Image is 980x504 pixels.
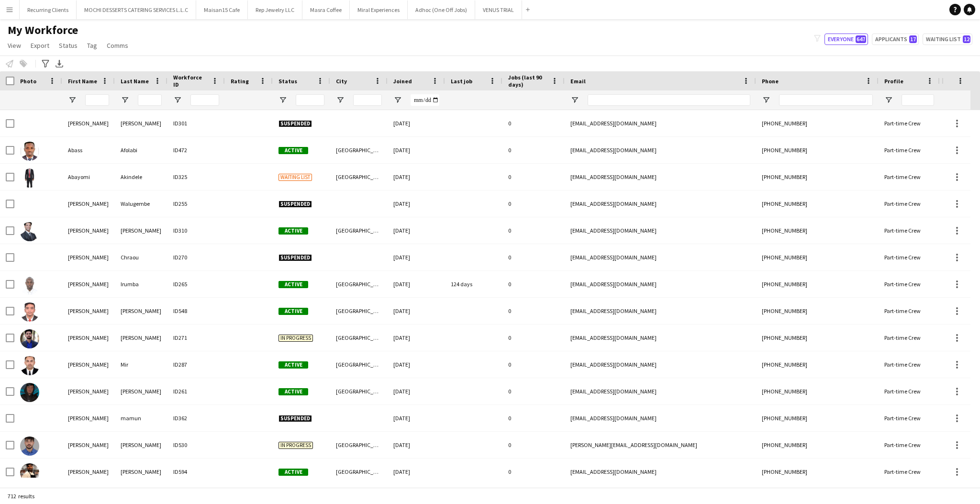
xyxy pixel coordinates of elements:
[884,78,903,85] span: Profile
[278,469,308,476] span: Active
[445,271,502,297] div: 124 days
[872,34,919,45] button: Applicants17
[502,190,565,217] div: 0
[756,137,879,163] div: [PHONE_NUMBER]
[502,217,565,244] div: 0
[330,271,388,297] div: [GEOGRAPHIC_DATA]
[167,405,225,431] div: ID362
[62,110,115,136] div: [PERSON_NAME]
[278,201,312,208] span: Suspended
[330,378,388,404] div: [GEOGRAPHIC_DATA]
[756,244,879,270] div: [PHONE_NUMBER]
[879,164,940,190] div: Part-time Crew
[20,383,39,402] img: Abdul Rahman
[8,41,21,50] span: View
[756,271,879,297] div: [PHONE_NUMBER]
[879,325,940,351] div: Part-time Crew
[588,94,750,106] input: Email Filter Input
[121,96,129,104] button: Open Filter Menu
[879,298,940,324] div: Part-time Crew
[502,459,565,485] div: 0
[502,271,565,297] div: 0
[103,39,132,52] a: Comms
[336,78,347,85] span: City
[330,459,388,485] div: [GEOGRAPHIC_DATA]
[62,432,115,458] div: [PERSON_NAME]
[502,164,565,190] div: 0
[173,96,182,104] button: Open Filter Menu
[502,405,565,431] div: 0
[278,78,297,85] span: Status
[278,308,308,315] span: Active
[278,388,308,395] span: Active
[8,23,78,37] span: My Workforce
[502,298,565,324] div: 0
[115,432,167,458] div: [PERSON_NAME]
[167,271,225,297] div: ID265
[115,190,167,217] div: Walugembe
[278,254,312,261] span: Suspended
[20,0,77,19] button: Recurring Clients
[115,110,167,136] div: [PERSON_NAME]
[115,217,167,244] div: [PERSON_NAME]
[167,217,225,244] div: ID310
[62,271,115,297] div: [PERSON_NAME]
[565,137,756,163] div: [EMAIL_ADDRESS][DOMAIN_NAME]
[779,94,873,106] input: Phone Filter Input
[336,96,345,104] button: Open Filter Menu
[115,298,167,324] div: [PERSON_NAME]
[167,244,225,270] div: ID270
[248,0,302,19] button: Rep Jewelry LLC
[756,432,879,458] div: [PHONE_NUMBER]
[756,378,879,404] div: [PHONE_NUMBER]
[565,459,756,485] div: [EMAIL_ADDRESS][DOMAIN_NAME]
[278,227,308,235] span: Active
[393,78,412,85] span: Joined
[408,0,475,19] button: Adhoc (One Off Jobs)
[330,298,388,324] div: [GEOGRAPHIC_DATA]
[756,190,879,217] div: [PHONE_NUMBER]
[388,325,445,351] div: [DATE]
[570,78,586,85] span: Email
[62,325,115,351] div: [PERSON_NAME]
[20,302,39,322] img: Abdul Arif
[167,298,225,324] div: ID548
[330,164,388,190] div: [GEOGRAPHIC_DATA]
[565,271,756,297] div: [EMAIL_ADDRESS][DOMAIN_NAME]
[62,217,115,244] div: [PERSON_NAME]
[68,78,97,85] span: First Name
[20,329,39,348] img: Abdul Hannan
[762,96,770,104] button: Open Filter Menu
[388,164,445,190] div: [DATE]
[756,459,879,485] div: [PHONE_NUMBER]
[278,120,312,127] span: Suspended
[940,325,980,351] div: 30
[756,325,879,351] div: [PHONE_NUMBER]
[68,96,77,104] button: Open Filter Menu
[963,35,970,43] span: 12
[411,94,439,106] input: Joined Filter Input
[388,432,445,458] div: [DATE]
[856,35,866,43] span: 647
[388,378,445,404] div: [DATE]
[565,351,756,378] div: [EMAIL_ADDRESS][DOMAIN_NAME]
[62,298,115,324] div: [PERSON_NAME]
[83,39,101,52] a: Tag
[388,137,445,163] div: [DATE]
[40,58,51,69] app-action-btn: Advanced filters
[388,459,445,485] div: [DATE]
[565,110,756,136] div: [EMAIL_ADDRESS][DOMAIN_NAME]
[565,217,756,244] div: [EMAIL_ADDRESS][DOMAIN_NAME]
[570,96,579,104] button: Open Filter Menu
[940,432,980,458] div: 22
[167,378,225,404] div: ID261
[940,459,980,485] div: 25
[62,244,115,270] div: [PERSON_NAME]
[388,244,445,270] div: [DATE]
[388,405,445,431] div: [DATE]
[77,0,196,19] button: MOCHI DESSERTS CATERING SERVICES L.L.C
[20,276,39,295] img: Abdu Karim Irumba
[62,459,115,485] div: [PERSON_NAME]
[879,459,940,485] div: Part-time Crew
[565,325,756,351] div: [EMAIL_ADDRESS][DOMAIN_NAME]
